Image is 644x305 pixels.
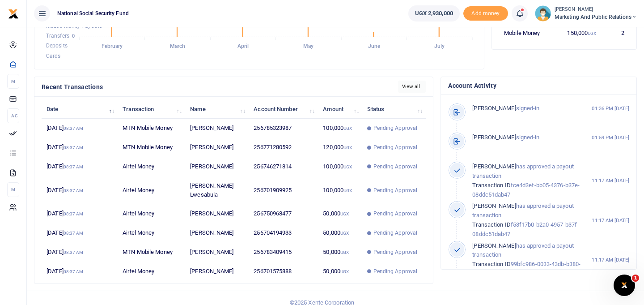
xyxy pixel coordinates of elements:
[118,99,185,119] th: Transaction: activate to sort column ascending
[373,229,418,237] span: Pending Approval
[8,10,19,17] a: logo-small logo-large logo-large
[185,99,249,119] th: Name: activate to sort column ascending
[472,241,590,279] p: has approved a payout transaction 99bfc986-0033-43db-b380-08ddc51dab47
[64,231,84,236] small: 08:37 AM
[555,13,637,21] span: Marketing and Public Relations
[499,23,554,42] td: Mobile Money
[42,157,118,176] td: [DATE]
[472,182,510,189] span: Transaction ID
[118,176,185,204] td: Airtel Money
[343,188,352,193] small: UGX
[592,177,629,185] small: 11:17 AM [DATE]
[54,9,132,17] span: National Social Security Fund
[7,74,19,89] li: M
[592,105,629,112] small: 01:36 PM [DATE]
[118,157,185,176] td: Airtel Money
[64,164,84,169] small: 08:37 AM
[472,242,516,249] span: [PERSON_NAME]
[463,6,508,21] li: Toup your wallet
[249,204,318,223] td: 256750968477
[42,262,118,281] td: [DATE]
[42,82,391,92] h4: Recent Transactions
[463,6,508,21] span: Add money
[472,261,510,267] span: Transaction ID
[249,157,318,176] td: 256746271814
[472,221,510,228] span: Transaction ID
[64,211,84,216] small: 08:37 AM
[64,126,84,131] small: 08:37 AM
[405,5,463,21] li: Wallet ballance
[373,186,418,194] span: Pending Approval
[472,105,516,112] span: [PERSON_NAME]
[42,176,118,204] td: [DATE]
[373,163,418,171] span: Pending Approval
[588,31,596,36] small: UGX
[373,248,418,256] span: Pending Approval
[318,243,362,262] td: 50,000
[185,119,249,138] td: [PERSON_NAME]
[102,43,123,50] tspan: February
[472,133,590,142] p: signed-in
[448,81,629,90] h4: Account Activity
[318,262,362,281] td: 50,000
[185,243,249,262] td: [PERSON_NAME]
[318,204,362,223] td: 50,000
[249,243,318,262] td: 256783409415
[318,176,362,204] td: 100,000
[42,223,118,243] td: [DATE]
[554,23,601,42] td: 150,000
[373,267,418,275] span: Pending Approval
[249,99,318,119] th: Account Number: activate to sort column ascending
[602,23,629,42] td: 2
[8,9,19,19] img: logo-small
[118,223,185,243] td: Airtel Money
[42,138,118,157] td: [DATE]
[472,104,590,113] p: signed-in
[535,5,551,21] img: profile-user
[185,157,249,176] td: [PERSON_NAME]
[185,223,249,243] td: [PERSON_NAME]
[340,211,349,216] small: UGX
[398,81,426,93] a: View all
[368,43,381,50] tspan: June
[373,143,418,151] span: Pending Approval
[118,119,185,138] td: MTN Mobile Money
[373,210,418,218] span: Pending Approval
[343,164,352,169] small: UGX
[318,99,362,119] th: Amount: activate to sort column ascending
[185,176,249,204] td: [PERSON_NAME] Lwesabula
[42,204,118,223] td: [DATE]
[340,269,349,274] small: UGX
[340,231,349,236] small: UGX
[185,138,249,157] td: [PERSON_NAME]
[42,99,118,119] th: Date: activate to sort column descending
[318,138,362,157] td: 120,000
[614,275,635,296] iframe: Intercom live chat
[472,163,516,170] span: [PERSON_NAME]
[118,262,185,281] td: Airtel Money
[408,5,460,21] a: UGX 2,930,000
[343,126,352,131] small: UGX
[72,33,75,39] tspan: 0
[118,204,185,223] td: Airtel Money
[46,33,69,39] span: Transfers
[472,202,516,209] span: [PERSON_NAME]
[343,145,352,150] small: UGX
[535,5,637,21] a: profile-user [PERSON_NAME] Marketing and Public Relations
[463,9,508,16] a: Add money
[592,256,629,264] small: 11:17 AM [DATE]
[249,262,318,281] td: 256701575888
[185,204,249,223] td: [PERSON_NAME]
[318,119,362,138] td: 100,000
[318,223,362,243] td: 50,000
[64,269,84,274] small: 08:37 AM
[42,119,118,138] td: [DATE]
[7,182,19,197] li: M
[185,262,249,281] td: [PERSON_NAME]
[249,119,318,138] td: 256785323987
[118,138,185,157] td: MTN Mobile Money
[237,43,249,50] tspan: April
[592,134,629,142] small: 01:59 PM [DATE]
[118,243,185,262] td: MTN Mobile Money
[303,43,314,50] tspan: May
